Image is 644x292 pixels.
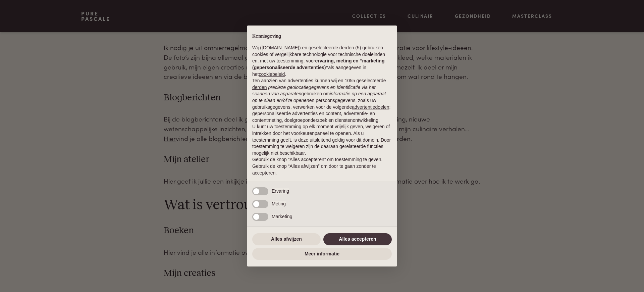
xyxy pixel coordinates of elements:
p: Wij ([DOMAIN_NAME]) en geselecteerde derden (5) gebruiken cookies of vergelijkbare technologie vo... [252,45,392,78]
button: Alles afwijzen [252,233,321,245]
em: informatie op een apparaat op te slaan en/of te openen [252,91,386,103]
span: Marketing [272,214,292,219]
p: Gebruik de knop “Alles accepteren” om toestemming te geven. Gebruik de knop “Alles afwijzen” om d... [252,156,392,176]
strong: ervaring, meting en “marketing (gepersonaliseerde advertenties)” [252,58,384,70]
h2: Kennisgeving [252,34,392,40]
button: Meer informatie [252,248,392,260]
span: Ervaring [272,188,289,194]
button: Alles accepteren [323,233,392,245]
span: Meting [272,201,286,206]
a: cookiebeleid [259,71,285,77]
p: U kunt uw toestemming op elk moment vrijelijk geven, weigeren of intrekken door het voorkeurenpan... [252,124,392,156]
p: Ten aanzien van advertenties kunnen wij en 1055 geselecteerde gebruiken om en persoonsgegevens, z... [252,78,392,124]
em: precieze geolocatiegegevens en identificatie via het scannen van apparaten [252,85,375,97]
button: derden [252,84,267,91]
button: advertentiedoelen [352,104,389,111]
